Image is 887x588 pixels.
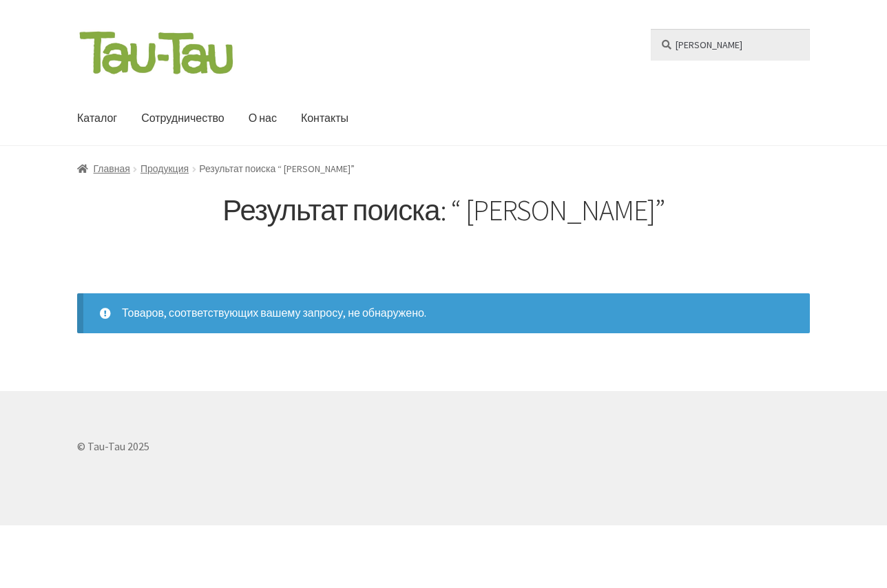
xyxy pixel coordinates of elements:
[66,92,128,145] a: Каталог
[77,162,130,175] a: Главная
[130,92,236,145] a: Сотрудничество
[651,29,810,61] input: Поиск по товарам…
[77,161,810,177] nav: Результат поиска “ [PERSON_NAME]”
[77,29,236,76] img: Tau-Tau
[130,161,140,177] span: /
[189,161,199,177] span: /
[77,293,810,333] p: Товаров, соответствующих вашему запросу, не обнаружено.
[140,162,189,175] a: Продукция
[290,92,359,145] a: Контакты
[77,193,810,228] h1: Результат поиска: “ [PERSON_NAME]”
[238,92,288,145] a: О нас
[77,409,810,485] div: © Tau-Tau 2025
[77,92,618,145] nav: Основное меню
